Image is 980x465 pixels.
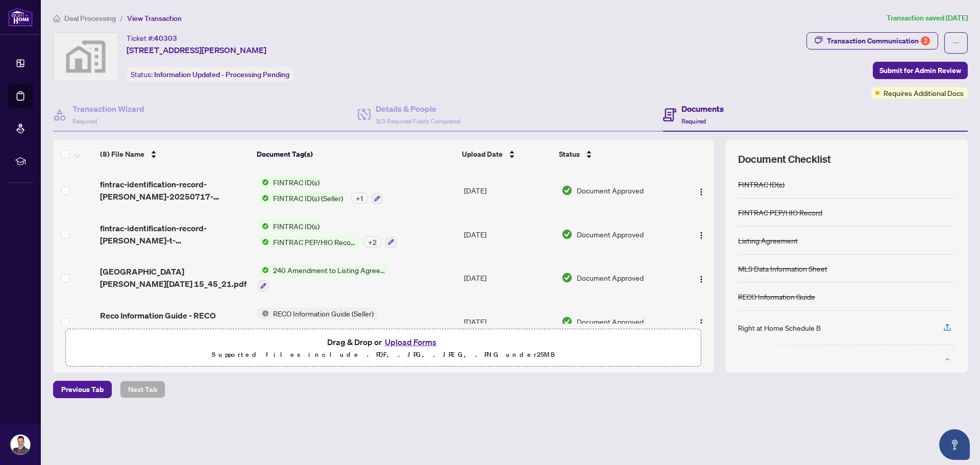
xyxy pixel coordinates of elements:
td: [DATE] [460,300,557,344]
img: Status Icon [258,192,269,204]
button: Previous Tab [53,381,112,398]
button: Next Tab [120,381,165,398]
span: Previous Tab [61,381,104,398]
span: [GEOGRAPHIC_DATA][PERSON_NAME][DATE] 15_45_21.pdf [100,265,250,290]
span: Submit for Admin Review [879,62,961,79]
p: Supported files include .PDF, .JPG, .JPEG, .PNG under 25 MB [72,349,695,361]
span: FINTRAC ID(s) (Seller) [269,192,347,204]
span: FINTRAC ID(s) [269,177,324,188]
img: Logo [697,231,705,239]
span: Deal Processing [64,14,116,23]
img: logo [8,8,33,27]
span: FINTRAC PEP/HIO Record [269,236,359,248]
img: Logo [697,275,705,283]
span: 240 Amendment to Listing Agreement - Authority to Offer for Sale Price Change/Extension/Amendment(s) [269,264,390,276]
th: (8) File Name [96,140,253,168]
button: Open asap [939,429,970,460]
li: / [120,12,123,24]
img: Status Icon [258,236,269,248]
div: + 1 [351,192,367,204]
span: Drag & Drop or [327,335,439,349]
img: Status Icon [258,177,269,188]
span: [STREET_ADDRESS][PERSON_NAME] [127,44,266,56]
img: Status Icon [258,221,269,232]
span: home [53,15,60,22]
div: Transaction Communication [827,33,930,49]
img: Profile Icon [11,435,30,454]
div: FINTRAC PEP/HIO Record [738,207,822,218]
span: (8) File Name [100,149,144,160]
th: Document Tag(s) [253,140,457,168]
span: Information Updated - Processing Pending [154,70,289,79]
div: Listing Agreement [738,235,798,246]
button: Status IconRECO Information Guide (Seller) [258,308,378,335]
span: FINTRAC ID(s) [269,221,324,232]
span: Status [559,149,580,160]
td: [DATE] [460,168,557,212]
button: Status Icon240 Amendment to Listing Agreement - Authority to Offer for Sale Price Change/Extensio... [258,264,390,292]
button: Upload Forms [382,335,439,349]
img: Document Status [561,272,573,283]
img: Logo [697,319,705,327]
h4: Transaction Wizard [72,103,144,115]
img: Logo [697,188,705,196]
div: MLS Data Information Sheet [738,263,827,274]
button: Transaction Communication2 [806,32,938,50]
th: Status [555,140,676,168]
td: [DATE] [460,256,557,300]
button: Logo [693,313,709,330]
button: Logo [693,270,709,286]
span: Upload Date [462,149,503,160]
div: 2 [921,36,930,45]
span: Required [72,117,97,125]
div: Status: [127,67,293,81]
span: ellipsis [952,39,960,46]
span: 3/3 Required Fields Completed [376,117,460,125]
span: 40303 [154,34,177,43]
button: Logo [693,182,709,199]
span: RECO Information Guide (Seller) [269,308,378,319]
span: Document Approved [577,316,644,327]
button: Status IconFINTRAC ID(s)Status IconFINTRAC ID(s) (Seller)+1 [258,177,383,204]
img: svg%3e [54,33,118,81]
span: Required [681,117,706,125]
h4: Details & People [376,103,460,115]
div: + 2 [363,236,381,248]
span: fintrac-identification-record-[PERSON_NAME]-20250717-104053.pdf [100,178,250,203]
img: Document Status [561,185,573,196]
td: [DATE] [460,212,557,256]
div: FINTRAC ID(s) [738,179,785,190]
span: Document Approved [577,229,644,240]
div: RECO Information Guide [738,291,815,302]
span: Reco Information Guide - RECO Forms_[DATE] 20_47_56.pdf [100,309,250,334]
span: Document Checklist [738,152,831,166]
span: Document Approved [577,272,644,283]
img: Document Status [561,229,573,240]
span: View Transaction [127,14,182,23]
span: fintrac-identification-record-[PERSON_NAME]-t-[PERSON_NAME]-20250717-104126.pdf [100,222,250,247]
article: Transaction saved [DATE] [887,12,968,24]
span: Requires Additional Docs [884,87,964,99]
h4: Documents [681,103,724,115]
button: Logo [693,226,709,242]
span: Drag & Drop orUpload FormsSupported files include .PDF, .JPG, .JPEG, .PNG under25MB [66,329,701,367]
img: Status Icon [258,308,269,319]
img: Document Status [561,316,573,327]
button: Status IconFINTRAC ID(s)Status IconFINTRAC PEP/HIO Record+2 [258,221,397,248]
button: Submit for Admin Review [873,62,968,79]
div: Right at Home Schedule B [738,322,821,333]
img: Status Icon [258,264,269,276]
span: Document Approved [577,185,644,196]
th: Upload Date [458,140,555,168]
div: Ticket #: [127,32,177,44]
